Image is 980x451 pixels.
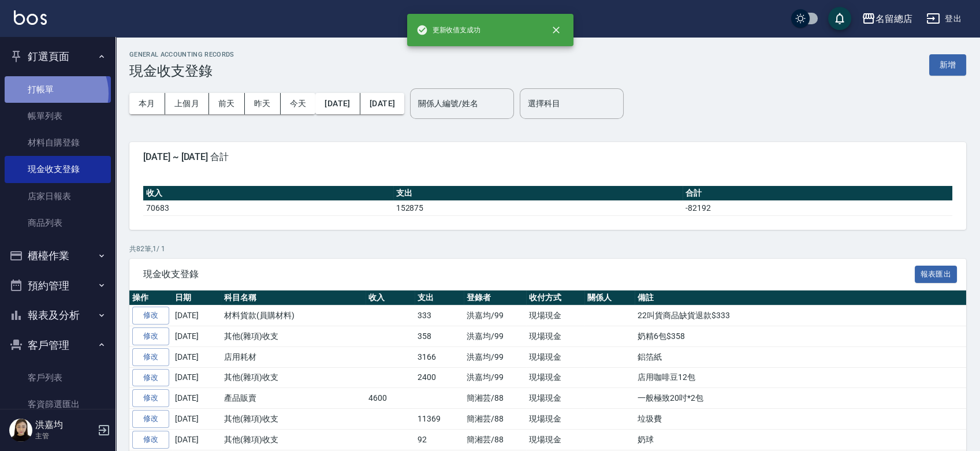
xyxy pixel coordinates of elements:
p: 主管 [35,431,94,441]
th: 關係人 [584,290,635,305]
button: 釘選頁面 [5,42,111,72]
button: 上個月 [165,93,209,114]
td: 其他(雜項)收支 [221,367,366,388]
td: 152875 [393,200,683,215]
th: 科目名稱 [221,290,366,305]
td: 簡湘芸/88 [464,409,527,430]
td: 洪嘉均/99 [464,367,527,388]
a: 修改 [132,348,169,366]
td: 產品販賣 [221,388,366,409]
button: 報表及分析 [5,300,111,330]
a: 報表匯出 [915,268,957,279]
th: 收付方式 [526,290,584,305]
td: 材料貨款(員購材料) [221,305,366,326]
button: close [543,17,569,43]
h2: GENERAL ACCOUNTING RECORDS [129,51,234,58]
button: 登出 [922,8,966,29]
td: [DATE] [172,326,221,347]
td: 2400 [415,367,464,388]
button: [DATE] [315,93,360,114]
td: 店用咖啡豆12包 [635,367,966,388]
td: 現場現金 [526,429,584,450]
td: 奶精6包$358 [635,326,966,347]
a: 店家日報表 [5,183,111,210]
td: 鋁箔紙 [635,346,966,367]
td: 奶球 [635,429,966,450]
span: 更新收借支成功 [416,24,481,36]
th: 合計 [683,186,952,201]
th: 收入 [366,290,415,305]
a: 帳單列表 [5,103,111,129]
span: 現金收支登錄 [143,269,915,280]
td: 現場現金 [526,346,584,367]
td: [DATE] [172,388,221,409]
td: 3166 [415,346,464,367]
button: 本月 [129,93,165,114]
a: 修改 [132,389,169,407]
td: 現場現金 [526,388,584,409]
td: [DATE] [172,409,221,430]
h5: 洪嘉均 [35,419,94,431]
td: [DATE] [172,305,221,326]
td: 店用耗材 [221,346,366,367]
td: 洪嘉均/99 [464,346,527,367]
a: 修改 [132,369,169,387]
a: 修改 [132,307,169,325]
button: [DATE] [360,93,404,114]
td: [DATE] [172,429,221,450]
th: 登錄者 [464,290,527,305]
td: 洪嘉均/99 [464,326,527,347]
td: 其他(雜項)收支 [221,429,366,450]
td: 其他(雜項)收支 [221,409,366,430]
a: 修改 [132,327,169,345]
button: save [828,7,851,30]
td: 4600 [366,388,415,409]
td: 現場現金 [526,409,584,430]
th: 收入 [143,186,393,201]
a: 客資篩選匯出 [5,391,111,418]
td: 92 [415,429,464,450]
td: -82192 [683,200,952,215]
button: 預約管理 [5,271,111,301]
img: Person [9,419,32,442]
img: Logo [14,10,47,25]
th: 支出 [393,186,683,201]
td: 現場現金 [526,326,584,347]
h3: 現金收支登錄 [129,63,234,79]
a: 打帳單 [5,76,111,103]
td: 333 [415,305,464,326]
th: 支出 [415,290,464,305]
td: 垃圾費 [635,409,966,430]
p: 共 82 筆, 1 / 1 [129,244,966,254]
td: 洪嘉均/99 [464,305,527,326]
a: 修改 [132,431,169,449]
td: 簡湘芸/88 [464,429,527,450]
td: 一般極致20吋*2包 [635,388,966,409]
a: 客戶列表 [5,364,111,391]
th: 日期 [172,290,221,305]
a: 新增 [929,59,966,70]
td: 現場現金 [526,367,584,388]
a: 現金收支登錄 [5,156,111,182]
button: 昨天 [245,93,281,114]
th: 操作 [129,290,172,305]
td: 11369 [415,409,464,430]
a: 材料自購登錄 [5,129,111,156]
td: 現場現金 [526,305,584,326]
button: 今天 [281,93,316,114]
td: 其他(雜項)收支 [221,326,366,347]
a: 商品列表 [5,210,111,236]
td: 358 [415,326,464,347]
button: 報表匯出 [915,266,957,284]
button: 前天 [209,93,245,114]
td: 簡湘芸/88 [464,388,527,409]
td: 70683 [143,200,393,215]
span: [DATE] ~ [DATE] 合計 [143,151,952,163]
button: 名留總店 [857,7,917,31]
button: 客戶管理 [5,330,111,360]
td: [DATE] [172,346,221,367]
th: 備註 [635,290,966,305]
td: [DATE] [172,367,221,388]
button: 櫃檯作業 [5,241,111,271]
div: 名留總店 [875,12,912,26]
